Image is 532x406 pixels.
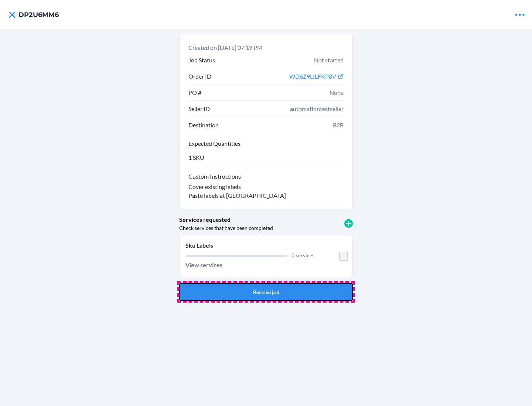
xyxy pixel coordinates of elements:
[185,241,314,250] p: Sku Labels
[188,139,344,149] button: Expected Quantities
[289,73,336,80] span: WD6Z9LILFKP8V
[330,88,344,97] span: None
[188,72,211,81] p: Order ID
[188,172,344,181] p: Custom Instructions
[333,121,344,130] span: B2B
[291,252,294,258] span: 0
[188,56,215,65] p: Job Status
[188,88,201,97] p: PO #
[179,283,353,301] button: Receive job
[185,259,222,271] button: View services
[179,224,273,232] p: Check services that have been completed
[314,56,344,65] p: Not started
[188,172,344,182] button: Custom Instructions
[188,191,286,200] p: Paste labels at [GEOGRAPHIC_DATA]
[188,104,210,113] p: Seller ID
[290,104,344,113] span: automationtestseller
[188,182,241,191] p: Cover existing labels
[188,43,344,52] p: Created on [DATE] 07:19 PM
[179,215,231,224] p: Services requested
[18,10,59,20] h4: DP2U6MM6
[185,261,222,269] p: View services
[188,121,219,130] p: Destination
[296,252,314,258] span: services
[289,73,344,80] a: WD6Z9LILFKP8V
[188,153,204,162] p: 1 SKU
[188,139,344,148] p: Expected Quantities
